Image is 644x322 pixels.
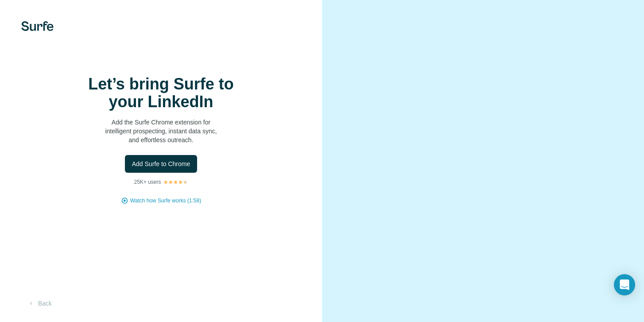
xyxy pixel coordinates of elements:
[130,197,201,205] button: Watch how Surfe works (1:58)
[163,179,188,185] img: Rating Stars
[125,155,198,173] button: Add Surfe to Chrome
[132,159,190,168] span: Add Surfe to Chrome
[614,274,635,295] div: Open Intercom Messenger
[73,118,250,144] p: Add the Surfe Chrome extension for intelligent prospecting, instant data sync, and effortless out...
[134,178,161,186] p: 25K+ users
[21,21,54,31] img: Surfe's logo
[73,75,250,111] h1: Let’s bring Surfe to your LinkedIn
[21,295,58,311] button: Back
